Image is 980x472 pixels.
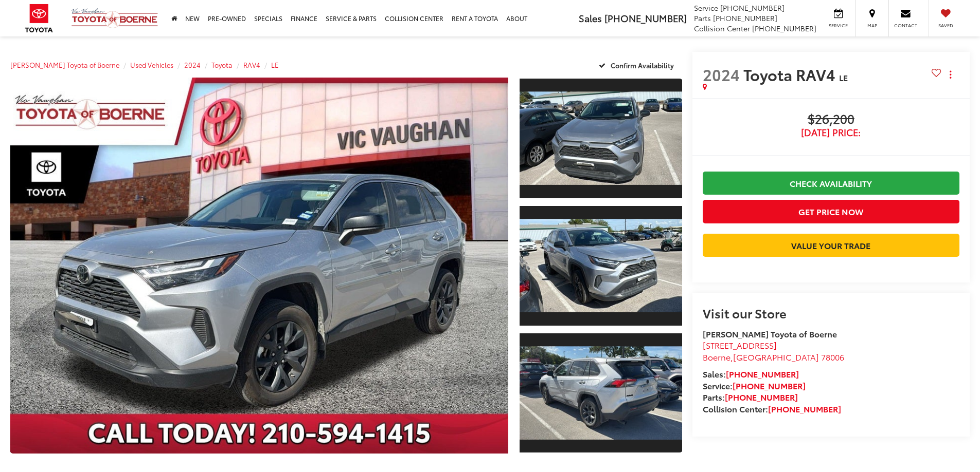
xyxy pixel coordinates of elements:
[733,351,819,363] span: [GEOGRAPHIC_DATA]
[694,13,711,23] span: Parts
[941,65,959,83] button: Actions
[725,391,798,403] a: [PHONE_NUMBER]
[720,3,785,13] span: [PHONE_NUMBER]
[518,346,683,439] img: 2024 Toyota RAV4 LE
[10,78,508,454] a: Expand Photo 0
[768,403,841,414] a: [PHONE_NUMBER]
[211,60,233,69] a: Toyota
[703,403,841,414] strong: Collision Center:
[703,112,959,127] span: $26,200
[752,23,816,33] span: [PHONE_NUMBER]
[10,60,119,69] a: [PERSON_NAME] Toyota of Boerne
[271,60,279,69] a: LE
[950,70,951,79] span: dropdown dots
[713,13,777,23] span: [PHONE_NUMBER]
[703,234,959,257] a: Value Your Trade
[604,11,687,25] span: [PHONE_NUMBER]
[518,92,683,185] img: 2024 Toyota RAV4 LE
[703,127,959,138] span: [DATE] Price:
[703,380,806,391] strong: Service:
[703,200,959,223] button: Get Price Now
[5,75,513,456] img: 2024 Toyota RAV4 LE
[130,60,173,69] a: Used Vehicles
[243,60,260,69] a: RAV4
[611,61,674,70] span: Confirm Availability
[839,71,848,83] span: LE
[703,306,959,319] h2: Visit our Store
[861,22,883,29] span: Map
[694,3,718,13] span: Service
[71,8,158,29] img: Vic Vaughan Toyota of Boerne
[579,11,602,25] span: Sales
[520,332,682,454] a: Expand Photo 3
[703,328,837,339] strong: [PERSON_NAME] Toyota of Boerne
[518,219,683,312] img: 2024 Toyota RAV4 LE
[703,63,740,85] span: 2024
[520,78,682,199] a: Expand Photo 1
[703,368,799,380] strong: Sales:
[743,63,839,85] span: Toyota RAV4
[827,22,850,29] span: Service
[703,339,777,351] span: [STREET_ADDRESS]
[894,22,917,29] span: Contact
[520,205,682,327] a: Expand Photo 2
[703,351,730,363] span: Boerne
[593,56,682,74] button: Confirm Availability
[703,339,844,363] a: [STREET_ADDRESS] Boerne,[GEOGRAPHIC_DATA] 78006
[694,23,750,33] span: Collision Center
[184,60,201,69] a: 2024
[934,22,957,29] span: Saved
[703,351,844,363] span: ,
[821,351,844,363] span: 78006
[703,391,798,403] strong: Parts:
[703,172,959,195] a: Check Availability
[726,368,799,380] a: [PHONE_NUMBER]
[733,380,806,391] a: [PHONE_NUMBER]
